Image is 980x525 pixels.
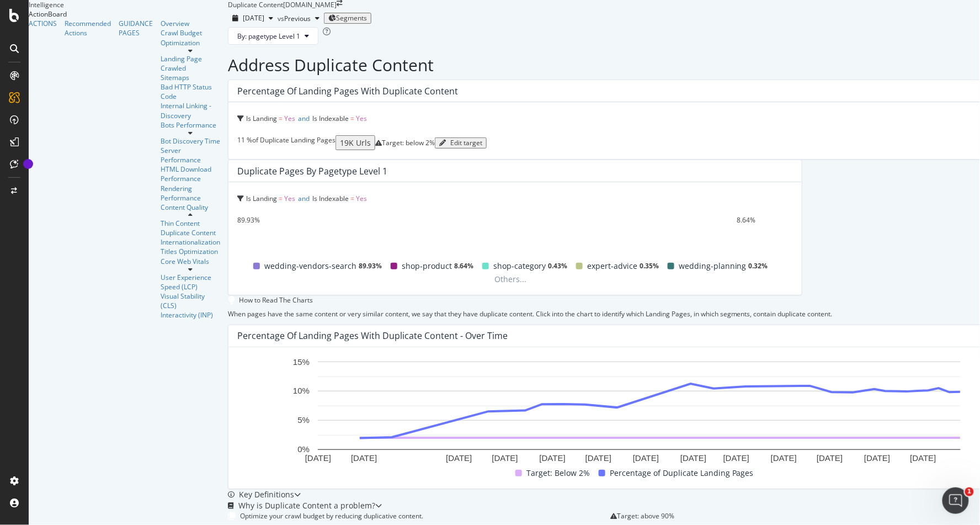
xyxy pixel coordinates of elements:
button: Segments [324,13,371,24]
div: Why is Duplicate Content a problem? [238,500,375,511]
span: Percentage of Duplicate Landing Pages [610,466,754,480]
span: vs [278,14,284,23]
div: ActionBoard [29,9,228,19]
text: [DATE] [771,453,797,463]
a: Internationalization [161,237,220,247]
div: Percentage of Landing Pages with Duplicate Content - Over Time [237,330,508,341]
text: [DATE] [351,453,377,463]
a: Overview [161,19,220,28]
span: = [350,194,354,203]
a: Bad HTTP Status Code [161,82,220,101]
text: 10% [293,386,310,395]
div: 19K Urls [340,139,371,147]
a: Internal Linking - Discovery [161,101,220,120]
text: 0% [297,444,310,454]
a: Crawl Budget Optimization [161,28,220,47]
span: By: pagetype Level 1 [237,31,300,41]
text: [DATE] [305,453,331,463]
a: Content Quality [161,203,220,212]
button: 19K Urls [335,135,375,150]
div: Tooltip anchor [23,159,33,169]
span: 0.32% [749,259,768,273]
a: Visual Stability (CLS) [161,291,220,310]
div: Bot Discovery Time [161,136,220,146]
a: Recommended Actions [65,19,111,38]
span: = [279,114,283,123]
a: Server Performance [161,146,220,165]
text: [DATE] [864,453,890,463]
a: Speed (LCP) [161,282,220,291]
div: How to Read The Charts [239,295,313,305]
span: and [298,114,310,123]
text: [DATE] [817,453,843,463]
span: Previous [284,14,311,23]
span: 1 [965,487,974,496]
span: Is Landing [246,194,277,203]
a: Rendering Performance [161,184,220,203]
a: Sitemaps [161,73,220,82]
button: Previous [284,9,324,27]
text: [DATE] [540,453,566,463]
span: = [350,114,354,123]
span: Yes [284,114,295,123]
a: Bots Performance [161,120,220,130]
div: Thin Content [161,219,220,228]
span: 11 % [237,135,252,145]
a: User Experience [161,273,220,282]
span: Is Landing [246,114,277,123]
text: [DATE] [585,453,611,463]
span: Is Indexable [312,194,349,203]
a: ACTIONS [29,19,57,28]
span: Segments [336,13,367,23]
p: When pages have the same content or very similar content, we say that they have duplicate content... [228,309,833,319]
span: wedding-vendors-search [264,259,356,273]
span: 2025 Aug. 8th [243,13,264,23]
text: [DATE] [492,453,518,463]
button: [DATE] [228,9,278,27]
text: [DATE] [680,453,706,463]
span: 0.43% [548,259,567,273]
a: Duplicate Content [161,228,220,237]
a: Landing Page Crawled [161,54,220,73]
a: HTML Download Performance [161,165,220,183]
span: expert-advice [587,259,637,273]
span: Target: below 2% [382,138,435,147]
a: GUIDANCE PAGES [119,19,153,38]
a: Core Web Vitals [161,257,220,266]
div: Key Definitions [239,489,294,500]
span: Target: above 90% [617,511,674,521]
span: shop-category [493,259,546,273]
div: Titles Optimization [161,247,220,256]
span: Target: Below 2% [526,466,590,480]
div: warning label [375,138,435,147]
text: [DATE] [910,453,936,463]
div: Duplicate Pages by pagetype Level 1 [237,166,387,177]
div: 8.64% [737,215,756,225]
a: Interactivity (INP) [161,310,220,320]
text: [DATE] [723,453,749,463]
div: Percentage of Landing Pages with Duplicate Content [237,86,458,97]
text: [DATE] [633,453,659,463]
div: of Duplicate Landing Pages [237,135,335,145]
span: wedding-planning [679,259,747,273]
text: 5% [297,415,310,425]
div: Edit target [439,139,482,147]
span: and [298,194,310,203]
span: 0.35% [640,259,659,273]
